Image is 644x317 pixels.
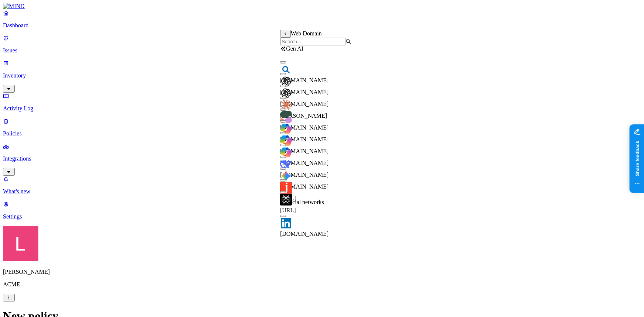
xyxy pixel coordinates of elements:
[280,76,292,87] img: chat.openai.com favicon
[3,10,641,29] a: Dashboard
[3,155,641,162] p: Integrations
[280,38,345,45] input: Search...
[3,3,641,10] a: MIND
[3,105,641,112] p: Activity Log
[280,147,292,158] img: m365.cloud.microsoft favicon
[3,93,641,112] a: Activity Log
[3,226,38,261] img: Landen Brown
[280,199,351,206] div: Social networks
[280,87,292,99] img: chatgpt.com favicon
[3,118,641,137] a: Policies
[3,72,641,79] p: Inventory
[291,30,322,37] span: Web Domain
[280,170,292,182] img: gemini.google.com favicon
[280,45,351,52] div: Gen AI
[3,60,641,92] a: Inventory
[280,64,292,76] img: bing.com favicon
[3,176,641,195] a: What's new
[3,47,641,54] p: Issues
[3,269,641,275] p: [PERSON_NAME]
[280,158,292,170] img: deepseek.com favicon
[3,22,641,29] p: Dashboard
[280,217,292,229] img: linkedin.com favicon
[280,135,292,147] img: copilot.microsoft.com favicon
[280,231,329,237] span: [DOMAIN_NAME]
[280,123,292,135] img: copilot.cloud.microsoft favicon
[280,99,292,111] img: claude.ai favicon
[3,201,641,220] a: Settings
[3,3,25,10] img: MIND
[280,111,292,123] img: cohere.com favicon
[3,143,641,175] a: Integrations
[3,213,641,220] p: Settings
[280,207,296,213] span: [URL]
[280,182,292,194] img: jasper.ai favicon
[3,130,641,137] p: Policies
[3,188,641,195] p: What's new
[3,35,641,54] a: Issues
[3,281,641,288] p: ACME
[280,194,292,206] img: perplexity.ai favicon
